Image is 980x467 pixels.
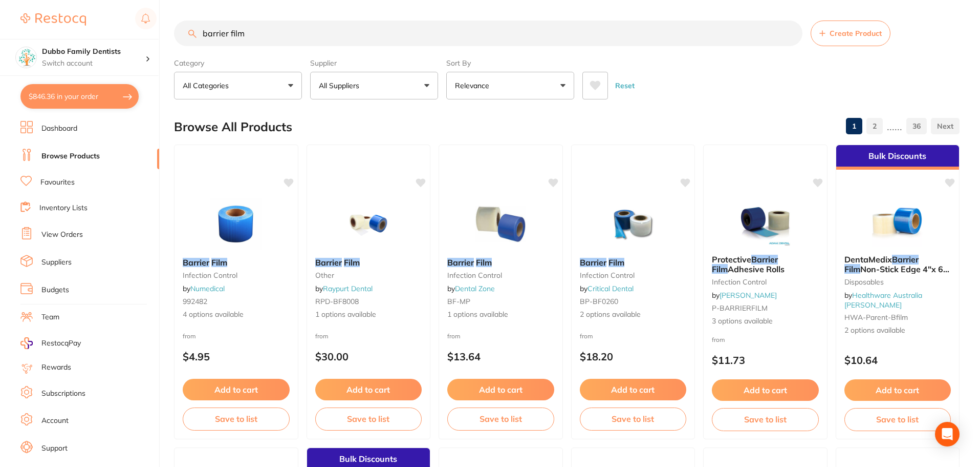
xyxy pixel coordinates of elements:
[712,316,819,327] span: 3 options available
[20,337,33,349] img: RestocqPay
[203,198,269,250] img: Barrier Film
[310,72,438,99] button: All Suppliers
[455,284,495,293] a: Dental Zone
[174,72,302,99] button: All Categories
[712,408,819,431] button: Save to list
[39,203,88,213] a: Inventory Lists
[335,198,402,250] img: Barrier Film
[20,8,86,31] a: Restocq Logo
[580,258,687,267] b: Barrier Film
[183,258,290,267] b: Barrier Film
[41,338,81,349] span: RestocqPay
[720,291,777,300] a: [PERSON_NAME]
[41,389,85,399] a: Subscriptions
[183,332,196,340] span: from
[42,47,145,57] h4: Dubbo Family Dentists
[836,145,960,170] div: Bulk Discounts
[315,379,422,400] button: Add to cart
[732,195,798,247] img: Protective Barrier Film Adhesive Rolls
[446,72,574,99] button: Relevance
[844,313,908,322] span: HWA-parent-bfilm
[174,58,302,68] label: Category
[712,303,768,313] span: P-BARRIERFILM
[447,258,554,267] b: Barrier Film
[580,271,687,279] small: infection control
[447,310,554,320] span: 1 options available
[447,284,495,293] span: by
[587,284,634,293] a: Critical Dental
[447,408,554,430] button: Save to list
[174,21,802,46] input: Search Products
[887,120,902,132] p: ......
[323,284,373,293] a: Raypurt Dental
[447,271,554,279] small: Infection Control
[844,264,949,293] span: Non-Stick Edge 4"x 6" 1200 Sheets/Roll with Cardboard Dispenser Box
[20,337,81,349] a: RestocqPay
[844,326,951,336] span: 2 options available
[580,351,687,362] p: $18.20
[580,379,687,400] button: Add to cart
[728,264,785,274] span: Adhesive Rolls
[712,354,819,366] p: $11.73
[712,291,777,300] span: by
[41,124,77,134] a: Dashboard
[844,354,951,366] p: $10.64
[580,408,687,430] button: Save to list
[712,278,819,286] small: infection control
[183,271,290,279] small: infection control
[315,271,422,279] small: other
[41,151,100,161] a: Browse Products
[183,297,207,306] span: 992482
[41,257,72,268] a: Suppliers
[447,332,461,340] span: from
[844,255,951,274] b: DentaMedix Barrier Film Non-Stick Edge 4"x 6" 1200 Sheets/Roll with Cardboard Dispenser Box
[315,297,359,306] span: RPD-BF8008
[612,72,638,99] button: Reset
[183,351,290,362] p: $4.95
[846,116,862,136] a: 1
[310,58,438,68] label: Supplier
[41,230,83,240] a: View Orders
[41,362,71,373] a: Rewards
[844,379,951,401] button: Add to cart
[580,310,687,320] span: 2 options available
[866,116,883,136] a: 2
[580,257,606,268] em: Barrier
[41,443,68,454] a: Support
[315,257,342,268] em: Barrier
[183,284,225,293] span: by
[580,297,618,306] span: BP-BF0260
[830,29,882,37] span: Create Product
[41,416,69,426] a: Account
[446,58,574,68] label: Sort By
[447,351,554,362] p: $13.64
[183,257,209,268] em: Barrier
[315,284,373,293] span: by
[844,254,892,265] span: DentaMedix
[447,297,470,306] span: BF-MP
[844,408,951,431] button: Save to list
[844,291,922,309] a: Healthware Australia [PERSON_NAME]
[315,310,422,320] span: 1 options available
[315,351,422,362] p: $30.00
[712,254,751,265] span: Protective
[712,255,819,274] b: Protective Barrier Film Adhesive Rolls
[183,310,290,320] span: 4 options available
[315,332,329,340] span: from
[315,258,422,267] b: Barrier Film
[467,198,534,250] img: Barrier Film
[183,379,290,400] button: Add to cart
[174,120,292,134] h2: Browse All Products
[935,422,960,446] div: Open Intercom Messenger
[40,177,75,188] a: Favourites
[211,257,227,268] em: Film
[20,13,86,26] img: Restocq Logo
[892,254,919,265] em: Barrier
[344,257,360,268] em: Film
[844,278,951,286] small: Disposables
[447,379,554,400] button: Add to cart
[315,408,422,430] button: Save to list
[712,264,728,274] em: Film
[319,80,363,91] p: All Suppliers
[844,264,860,274] em: Film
